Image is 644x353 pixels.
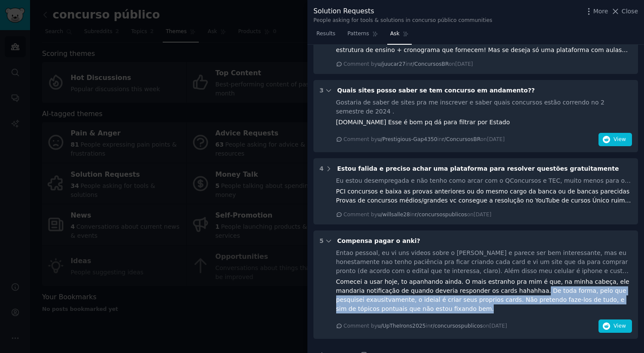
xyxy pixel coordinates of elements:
[343,322,507,330] div: Comment by in on [DATE]
[336,277,632,313] div: Comecei a usar hoje, to apanhando ainda. O mais estranho pra mim é que, na minha cabeça, ele mand...
[343,136,505,144] div: Comment by in on [DATE]
[614,322,626,330] span: View
[598,319,632,333] button: View
[313,17,492,25] div: People asking for tools & solutions in concurso público communities
[344,27,381,45] a: Patterns
[336,249,632,276] div: Entao pessoal, eu vi uns videos sobre o [PERSON_NAME] e parece ser bem interessante, mas eu hones...
[415,212,467,218] span: r/concursospublicos
[313,27,338,45] a: Results
[584,7,608,16] button: More
[337,237,420,244] span: Compensa pagar o anki?
[442,136,480,142] span: r/ConcursosBR
[336,37,632,55] div: Gosto muito do CEISC, o investimento é mais alto mas pra mim sempre valeu a pena pela estrutura d...
[343,61,473,68] div: Comment by in on [DATE]
[336,98,632,116] div: Gostaria de saber de sites pra me inscrever e saber quais concursos estão correndo no 2 semestre ...
[377,136,437,142] span: u/Prestigious-Gap4350
[614,136,626,144] span: View
[319,164,324,173] div: 4
[431,323,483,329] span: r/concursospublicos
[598,133,632,147] button: View
[377,323,426,329] span: u/UpTheIrons2025
[377,61,406,67] span: u/juucar27
[622,7,638,16] span: Close
[377,212,410,218] span: u/willsalle28
[337,165,619,172] span: Estou falida e preciso achar uma plataforma para resolver questões gratuitamente
[337,87,535,94] span: Quais sites posso saber se tem concurso em andamento??
[316,30,335,38] span: Results
[336,176,632,185] div: Eu estou desempregada e não tenho como arcar com o QConcursos e TEC, muito menos para os curtinho...
[336,118,632,127] div: [DOMAIN_NAME] Esse é bom pq dá para filtrar por Estado
[410,61,449,67] span: r/ConcursosBR
[319,236,324,246] div: 5
[319,86,324,95] div: 3
[598,138,632,144] a: View
[313,6,492,17] div: Solution Requests
[611,7,638,16] button: Close
[347,30,369,38] span: Patterns
[343,211,491,219] div: Comment by in on [DATE]
[390,30,400,38] span: Ask
[387,27,412,45] a: Ask
[598,324,632,331] a: View
[593,7,608,16] span: More
[336,187,632,205] div: PCI concursos e baixa as provas anteriores ou do mesmo cargo da banca ou de bancas parecidas Prov...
